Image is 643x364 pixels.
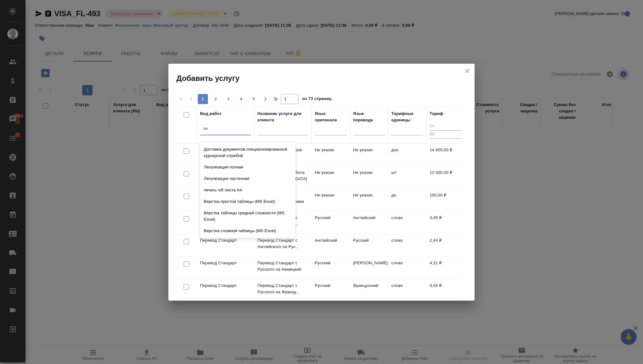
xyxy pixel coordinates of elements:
span: 2 [211,96,221,102]
div: Название услуги для клиента [257,111,308,123]
td: 4,31 ₽ [426,257,465,279]
input: От [430,123,462,131]
div: Тарифные единицы [391,111,423,123]
div: Вид работ [200,111,222,117]
td: слово [388,234,426,256]
td: Не указан [350,189,388,211]
td: док. [388,144,426,166]
td: 10 000,00 ₽ [426,166,465,189]
div: Легализация частичная [200,173,296,184]
span: 5 [249,96,259,102]
td: Не указан [312,144,350,166]
span: 4 [236,96,246,102]
div: Верстка чертежа. Количество надписей: до 25 [200,237,296,254]
div: Язык оригинала [315,111,347,123]
td: 4,56 ₽ [426,279,465,302]
div: Верстка сложной таблицы (MS Excel) [200,225,296,237]
td: дн. [388,189,426,211]
td: Английский [312,234,350,256]
td: слово [388,279,426,302]
td: Русский [312,211,350,234]
span: 3 [223,96,233,102]
td: Русский [312,257,350,279]
div: Доставка документов специализированной курьерской службой [200,144,296,161]
p: Перевод Стандарт [200,282,251,289]
p: Перевод Стандарт с Английского на Рус... [257,237,308,250]
div: Верстка таблицы средней сложности (MS Excel) [200,207,296,225]
td: шт [388,166,426,189]
td: 14 800,00 ₽ [426,144,465,166]
button: 5 [249,94,259,104]
td: Русский [350,234,388,256]
td: 3,45 ₽ [426,211,465,234]
td: слово [388,211,426,234]
td: Русский [312,279,350,302]
div: Тариф [430,111,443,117]
p: Перевод Стандарт [200,237,251,244]
td: слово [388,257,426,279]
button: 3 [223,94,233,104]
span: из 73 страниц [302,95,331,104]
td: 150,00 ₽ [426,189,465,211]
p: Перевод Стандарт [200,260,251,266]
input: До [430,130,462,138]
td: Английский [350,211,388,234]
td: [PERSON_NAME] [350,257,388,279]
div: Язык перевода [353,111,385,123]
td: Не указан [350,144,388,166]
p: Перевод Стандарт с Русского на Немецкий [257,260,308,273]
button: close [462,66,472,76]
td: Не указан [312,166,350,189]
td: Не указан [312,189,350,211]
div: печать ч/б листа A4 [200,184,296,196]
h2: Добавить услугу [176,73,475,83]
div: Легализация полная [200,161,296,173]
td: 2,44 ₽ [426,234,465,256]
p: Перевод Стандарт с Русского на Францу... [257,282,308,295]
td: Французский [350,279,388,302]
button: 4 [236,94,246,104]
button: 2 [211,94,221,104]
div: Верстка простой таблицы (MS Excel) [200,196,296,207]
td: Не указан [350,166,388,189]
